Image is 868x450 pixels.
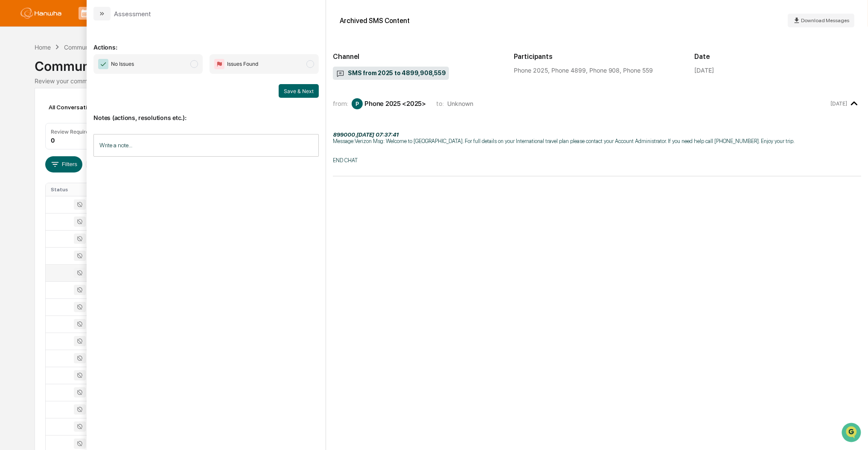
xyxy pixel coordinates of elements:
[333,125,861,164] p: , Message: END CHAT
[227,60,258,68] span: Issues Found
[352,98,363,109] div: P
[333,131,355,138] i: 899000
[62,108,69,115] div: 🗄️
[17,108,55,116] span: Preclearance
[114,10,151,18] div: Assessment
[356,131,399,138] i: [DATE] 07:37:41
[333,99,348,108] span: from:
[70,108,106,116] span: Attestations
[145,68,155,78] button: Start new chat
[35,77,833,85] div: Review your communication records across channels
[447,100,473,107] span: Unknown
[35,44,51,51] div: Home
[86,156,156,172] button: Date:[DATE] - [DATE]
[93,33,319,51] p: Actions:
[436,99,444,108] span: to:
[64,44,133,51] div: Communications Archive
[9,108,15,115] div: 🖐️
[830,100,847,107] time: Tuesday, October 7, 2025 at 5:37:41 AM
[336,69,446,78] span: SMS from 2025 to 4899,908,559
[45,156,82,172] button: Filters
[333,53,500,61] h2: Channel
[9,125,15,131] div: 🔎
[58,104,109,120] a: 🗄️Attestations
[694,67,714,74] div: [DATE]
[60,144,103,151] a: Powered byPylon
[801,18,849,23] span: Download Messages
[355,138,795,144] span: Verizon Msg: Welcome to [GEOGRAPHIC_DATA]. For full details on your International travel plan ple...
[5,120,57,136] a: 🔎Data Lookup
[694,53,861,61] h2: Date
[85,145,103,151] span: Pylon
[364,99,426,108] div: Phone 2025 <2025>
[51,129,92,135] div: Review Required
[514,53,681,61] h2: Participants
[514,67,681,74] div: Phone 2025, Phone 4899, Phone 908, Phone 559
[9,18,155,32] p: How can we help?
[788,14,854,27] button: Download Messages
[46,183,105,196] th: Status
[20,8,61,19] img: logo
[841,422,864,445] iframe: Open customer support
[5,104,58,120] a: 🖐️Preclearance
[29,74,108,81] div: We're available if you need us!
[279,84,319,98] button: Save & Next
[111,60,134,68] span: No Issues
[98,59,108,69] img: Checkmark
[51,137,55,144] div: 0
[93,104,319,121] p: Notes (actions, resolutions etc.):
[45,100,110,114] div: All Conversations
[35,52,833,74] div: Communications Archive
[9,65,24,81] img: 1746055101610-c473b297-6a78-478c-a979-82029cc54cd1
[17,124,54,132] span: Data Lookup
[340,17,410,25] div: Archived SMS Content
[29,65,140,74] div: Start new chat
[214,59,224,69] img: Flag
